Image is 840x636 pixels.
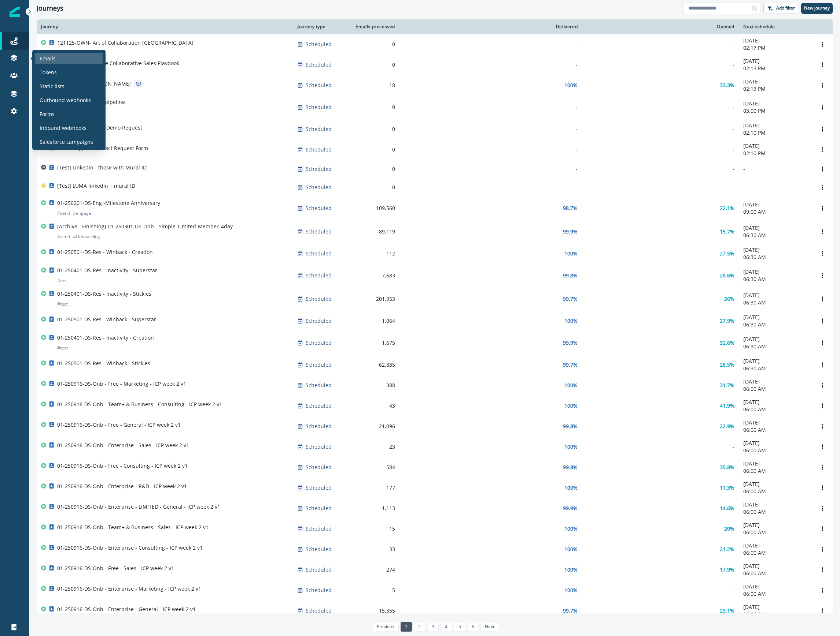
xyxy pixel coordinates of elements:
div: - [404,126,578,133]
p: [DATE] [743,268,808,276]
p: 99.8% [563,464,578,471]
div: - [586,61,734,68]
button: Options [817,203,828,214]
p: 31.7% [720,382,734,389]
p: [DATE] [743,314,808,321]
a: 05-25-Miro Takeout Demo RequestScheduled0--[DATE]02:10 PMOptions [37,119,833,139]
p: # Onboarding [73,233,100,240]
p: Scheduled [306,382,332,389]
a: 01-250916-DS-Onb - Enterprise - Consulting - ICP week 2 v1Scheduled33100%21.2%[DATE]06:00 AMOptions [37,539,833,560]
p: 33.3% [720,82,734,89]
p: 27.9% [720,317,734,325]
p: [DATE] [743,201,808,208]
p: 100% [564,566,578,573]
p: 35.8% [720,464,734,471]
div: 89,119 [353,228,395,235]
p: 22.9% [720,423,734,430]
div: 388 [353,382,395,389]
p: Static lists [40,82,65,90]
p: Scheduled [306,205,332,212]
button: Options [817,482,828,493]
a: 02-25-GUIDE-[PERSON_NAME]Scheduled18100%33.3%[DATE]02:13 PMOptions [37,75,833,96]
p: 06:00 AM [743,570,808,577]
p: Scheduled [306,361,332,368]
a: 01-250916-DS-Onb - Free - General - ICP week 2 v1Scheduled21,09699.8%22.9%[DATE]06:00 AMOptions [37,416,833,437]
button: Options [817,39,828,50]
button: Options [817,544,828,555]
p: 99.9% [563,339,578,347]
div: 1,675 [353,339,395,347]
div: 0 [353,184,395,191]
button: Options [817,80,828,91]
a: Salesforce campaigns [35,136,103,147]
p: 22.1% [720,205,734,212]
button: New journey [801,3,833,14]
a: Page 4 [441,622,452,632]
p: 17.9% [720,566,734,573]
a: 01-250401-DS-Res - Inactivity - Stickies#testScheduled201,95399.7%26%[DATE]06:30 AMOptions [37,287,833,311]
p: 06:30 AM [743,254,808,261]
p: Salesforce campaigns [40,138,93,146]
p: 06:00 AM [743,590,808,598]
button: Options [817,503,828,514]
a: [Test] LUMA linkedin + mural IDScheduled0---Options [37,178,833,197]
p: 01-250501-DS-Res - Winback - Creation [57,248,153,256]
a: 01-250916-DS-Onb - Free - Marketing - ICP week 2 v1Scheduled388100%31.7%[DATE]06:00 AMOptions [37,375,833,396]
p: 100% [564,525,578,532]
button: Options [817,462,828,473]
p: 100% [564,82,578,89]
p: 06:00 AM [743,549,808,557]
p: 01-250916-DS-Onb - Free - General - ICP week 2 v1 [57,421,181,429]
div: Journey [41,24,289,30]
a: 01-250916-DS-Onb - Team+ & Business - Consulting - ICP week 2 v1Scheduled43100%41.9%[DATE]06:00 A... [37,396,833,416]
a: Page 3 [427,622,439,632]
p: 14.6% [720,505,734,512]
div: 33 [353,546,395,553]
p: 100% [564,402,578,409]
p: # test [57,344,68,352]
ul: Pagination [371,622,499,632]
a: 01-250916-DS-Onb - Team+ & Business - Sales - ICP week 2 v1Scheduled15100%20%[DATE]06:00 AMOptions [37,519,833,539]
a: 01-250916-DS-Onb - Free - Sales - ICP week 2 v1Scheduled274100%17.9%[DATE]06:00 AMOptions [37,560,833,580]
p: 15.7% [720,228,734,235]
a: 01-250501-DS-Res - Winback - StickiesScheduled62,83599.7%28.5%[DATE]06:30 AMOptions [37,355,833,375]
p: 06:00 AM [743,406,808,413]
p: 121125-OWN- Art of Collaboration [GEOGRAPHIC_DATA] [57,39,194,46]
p: Forms [40,110,55,118]
a: Page 1 is your current page [401,622,412,632]
button: Add filter [763,3,798,14]
div: - [404,104,578,111]
p: 100% [564,484,578,491]
div: 43 [353,402,395,409]
div: - [586,126,734,133]
p: # engage [73,210,91,217]
p: 98.7% [563,205,578,212]
p: Scheduled [306,484,332,491]
button: Options [817,585,828,596]
p: [DATE] [743,399,808,406]
h1: Journeys [37,4,63,12]
p: 01-250916-DS-Onb - Team+ & Business - Consulting - ICP week 2 v1 [57,401,222,408]
p: Scheduled [306,402,332,409]
p: 06:00 AM [743,611,808,618]
button: Options [817,523,828,534]
div: Journey type [298,24,344,30]
p: Scheduled [306,464,332,471]
p: 32.6% [720,339,734,347]
p: New journey [804,5,830,11]
p: 09:00 AM [743,208,808,216]
p: 01-250916-DS-Onb - Enterprise - R&D - ICP week 2 v1 [57,483,187,490]
p: 100% [564,443,578,450]
button: Options [817,293,828,304]
a: Page 2 [414,622,425,632]
button: Options [817,59,828,70]
p: [DATE] [743,562,808,570]
p: 01-250201-DS-Eng -Milestone Anniversary [57,199,160,207]
div: 201,953 [353,295,395,303]
a: 01-250401-DS-Res - Inactivity - Creation#testScheduled1,67599.9%32.6%[DATE]06:30 AMOptions [37,331,833,355]
div: Next schedule [743,24,808,30]
p: 03-250924-OWN-The Collaborative Sales Playbook [57,60,179,67]
p: 06:00 AM [743,385,808,393]
p: # send [57,233,70,240]
a: Page 6 [467,622,479,632]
